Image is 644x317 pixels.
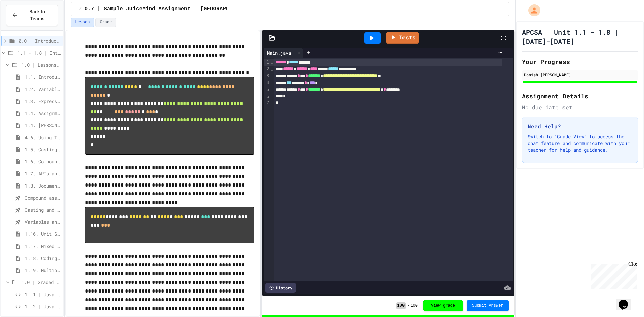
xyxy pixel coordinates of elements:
[264,66,270,72] div: 2
[524,72,636,78] div: Danish [PERSON_NAME]
[25,206,61,213] span: Casting and Ranges of variables - Quiz
[264,73,270,80] div: 3
[95,18,116,27] button: Grade
[528,133,632,153] p: Switch to "Grade View" to access the chat feature and communicate with your teacher for help and ...
[25,73,61,81] span: 1.1. Introduction to Algorithms, Programming, and Compilers
[3,3,46,43] div: Chat with us now!Close
[472,303,503,308] span: Submit Answer
[386,32,419,44] a: Tests
[528,122,632,130] h3: Need Help?
[265,283,296,293] div: History
[521,3,542,18] div: My Account
[264,49,294,56] div: Main.java
[19,37,61,44] span: 0.0 | Introduction to APCSA
[264,100,270,106] div: 7
[22,8,52,22] span: Back to Teams
[25,158,61,165] span: 1.6. Compound Assignment Operators
[264,80,270,86] div: 4
[25,98,61,105] span: 1.3. Expressions and Output [New]
[264,48,303,58] div: Main.java
[79,6,82,12] span: /
[17,49,61,56] span: 1.1 - 1.8 | Introduction to Java
[25,146,61,153] span: 1.5. Casting and Ranges of Values
[588,261,637,289] iframe: chat widget
[423,300,463,311] button: View grade
[21,61,61,68] span: 1.0 | Lessons and Notes
[25,194,61,201] span: Compound assignment operators - Quiz
[522,103,638,111] div: No due date set
[264,59,270,66] div: 1
[407,303,410,308] span: /
[396,302,406,309] span: 100
[410,303,418,308] span: 100
[25,182,61,189] span: 1.8. Documentation with Comments and Preconditions
[522,27,638,46] h1: APCSA | Unit 1.1 - 1.8 | [DATE]-[DATE]
[25,122,61,129] span: 1.4. [PERSON_NAME] and User Input
[25,110,61,117] span: 1.4. Assignment and Input
[522,57,638,66] h2: Your Progress
[21,279,61,286] span: 1.0 | Graded Labs
[25,86,61,93] span: 1.2. Variables and Data Types
[467,300,509,311] button: Submit Answer
[25,267,61,274] span: 1.19. Multiple Choice Exercises for Unit 1a (1.1-1.6)
[270,66,274,72] span: Fold line
[25,170,61,177] span: 1.7. APIs and Libraries
[25,255,61,262] span: 1.18. Coding Practice 1a (1.1-1.6)
[25,243,61,250] span: 1.17. Mixed Up Code Practice 1.1-1.6
[616,290,637,310] iframe: chat widget
[270,59,274,65] span: Fold line
[522,91,638,101] h2: Assignment Details
[25,291,61,298] span: 1.L1 | Java Basics - Fish Lab
[264,86,270,93] div: 5
[264,93,270,100] div: 6
[25,303,61,310] span: 1.L2 | Java Basics - Paragraphs Lab
[25,218,61,225] span: Variables and Data Types - Quiz
[6,5,58,26] button: Back to Teams
[25,134,61,141] span: 4.6. Using Text Files
[25,230,61,237] span: 1.16. Unit Summary 1a (1.1-1.6)
[71,18,94,27] button: Lesson
[84,5,255,13] span: 0.7 | Sample JuiceMind Assignment - [GEOGRAPHIC_DATA]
